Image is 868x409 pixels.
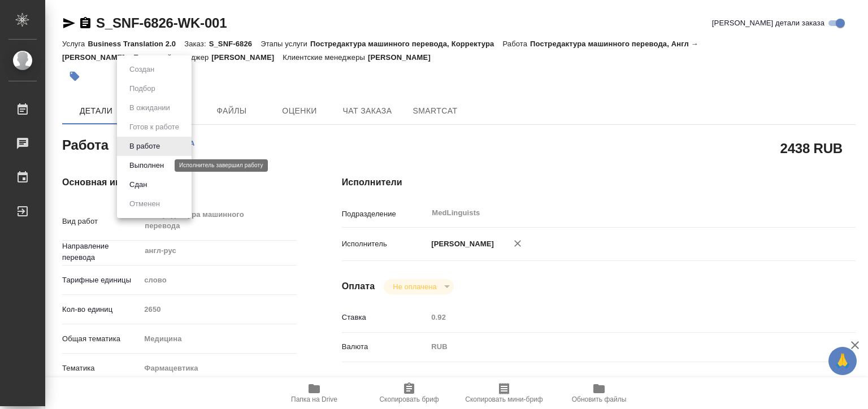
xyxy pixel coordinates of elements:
[126,82,159,95] button: Подбор
[126,102,173,114] button: В ожидании
[126,198,163,210] button: Отменен
[126,159,167,172] button: Выполнен
[126,179,150,191] button: Сдан
[126,121,183,133] button: Готов к работе
[126,63,158,76] button: Создан
[126,140,163,153] button: В работе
